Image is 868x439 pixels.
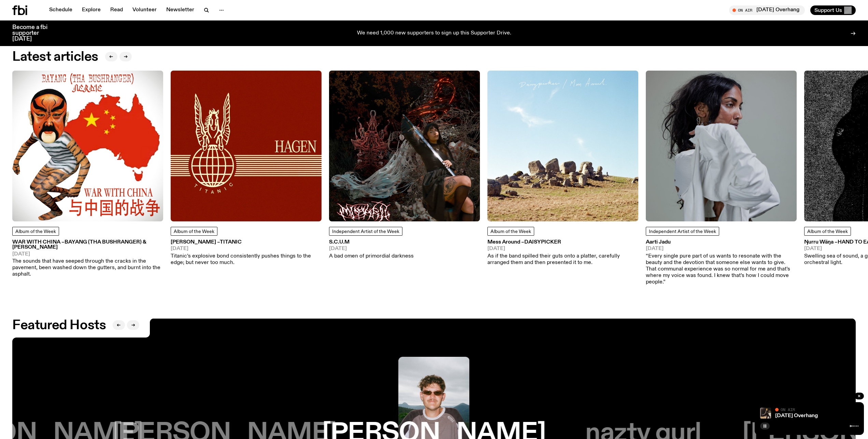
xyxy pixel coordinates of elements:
a: Album of the Week [12,227,59,236]
p: Titanic’s explosive bond consistently pushes things to the edge; but never too much. [171,253,322,266]
a: Album of the Week [487,227,534,236]
span: [DATE] [329,246,414,251]
span: Support Us [814,7,842,13]
span: Titanic [220,239,242,245]
span: Album of the Week [490,229,531,234]
h3: Aarti Jadu [646,240,797,245]
h3: [PERSON_NAME] – [171,240,322,245]
span: [DATE] [171,246,322,251]
span: Album of the Week [174,229,214,234]
h3: Become a fbi supporter [DATE] [12,25,56,42]
h2: Featured Hosts [12,319,106,332]
a: Album of the Week [804,227,851,236]
a: [DATE] Overhang [775,413,818,419]
h3: Mess Around – [487,240,638,245]
a: Mess Around –Daisypicker[DATE]As if the band spilled their guts onto a platter, carefully arrange... [487,240,638,266]
a: Album of the Week [171,227,217,236]
span: Independent Artist of the Week [332,229,399,234]
button: Support Us [810,5,856,15]
span: On Air [781,407,795,412]
a: Aarti Jadu[DATE]“Every single pure part of us wants to resonate with the beauty and the devotion ... [646,240,797,286]
p: We need 1,000 new supporters to sign up this Supporter Drive. [357,30,511,36]
span: Album of the Week [807,229,848,234]
a: Explore [78,5,105,15]
h3: S.C.U.M [329,240,414,245]
span: [DATE] [487,246,638,251]
span: Album of the Week [15,229,56,234]
p: A bad omen of primordial darkness [329,253,414,260]
h2: Latest articles [12,51,98,63]
h3: WAR WITH CHINA – [12,240,163,250]
p: The sounds that have seeped through the cracks in the pavement, been washed down the gutters, and... [12,258,163,278]
span: BAYANG (tha Bushranger) & [PERSON_NAME] [12,239,146,250]
a: Volunteer [128,5,161,15]
a: Independent Artist of the Week [329,227,402,236]
p: As if the band spilled their guts onto a platter, carefully arranged them and then presented it t... [487,253,638,266]
a: WAR WITH CHINA –BAYANG (tha Bushranger) & [PERSON_NAME][DATE]The sounds that have seeped through ... [12,240,163,278]
p: “Every single pure part of us wants to resonate with the beauty and the devotion that someone els... [646,253,797,286]
span: Independent Artist of the Week [649,229,716,234]
span: Daisypicker [524,239,561,245]
a: Schedule [45,5,76,15]
a: Independent Artist of the Week [646,227,719,236]
span: [DATE] [646,246,797,251]
span: [DATE] [12,252,163,257]
a: [PERSON_NAME] –Titanic[DATE]Titanic’s explosive bond consistently pushes things to the edge; but ... [171,240,322,266]
button: On Air[DATE] Overhang [729,5,805,15]
a: Read [106,5,127,15]
a: Newsletter [162,5,198,15]
a: S.C.U.M[DATE]A bad omen of primordial darkness [329,240,414,260]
